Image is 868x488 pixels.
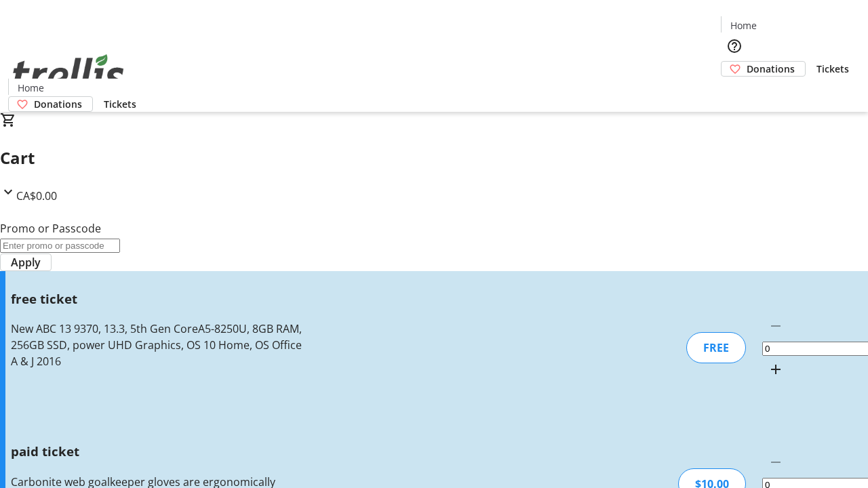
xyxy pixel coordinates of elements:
a: Donations [721,61,806,77]
button: Help [721,33,748,60]
span: Donations [34,97,82,111]
img: Orient E2E Organization vt8qAQIrmI's Logo [8,39,129,107]
a: Tickets [806,62,860,76]
span: Tickets [816,62,849,76]
div: New ABC 13 9370, 13.3, 5th Gen CoreA5-8250U, 8GB RAM, 256GB SSD, power UHD Graphics, OS 10 Home, ... [11,321,307,369]
a: Donations [8,96,93,112]
a: Home [722,18,765,33]
span: Apply [11,254,41,270]
button: Cart [721,77,748,104]
button: Increment by one [762,356,789,383]
span: Donations [747,62,795,76]
span: Home [18,81,44,95]
span: Home [730,18,757,33]
span: Tickets [104,97,136,111]
div: FREE [686,332,746,363]
h3: free ticket [11,289,307,308]
a: Tickets [93,97,147,111]
a: Home [9,81,52,95]
h3: paid ticket [11,442,307,461]
span: CA$0.00 [16,188,57,203]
